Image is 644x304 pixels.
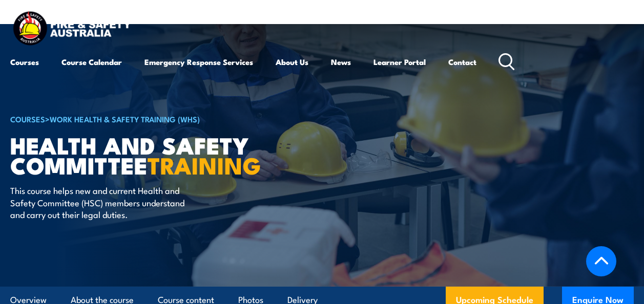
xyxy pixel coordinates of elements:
p: This course helps new and current Health and Safety Committee (HSC) members understand and carry ... [10,184,197,220]
a: Work Health & Safety Training (WHS) [50,113,200,124]
a: Courses [10,50,39,74]
a: Course Calendar [61,50,122,74]
a: About Us [276,50,308,74]
a: News [331,50,351,74]
strong: TRAINING [148,147,261,182]
a: Learner Portal [373,50,426,74]
a: Contact [448,50,476,74]
h1: Health and Safety Committee [10,135,263,175]
a: COURSES [10,113,45,124]
a: Emergency Response Services [144,50,253,74]
h6: > [10,113,263,125]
